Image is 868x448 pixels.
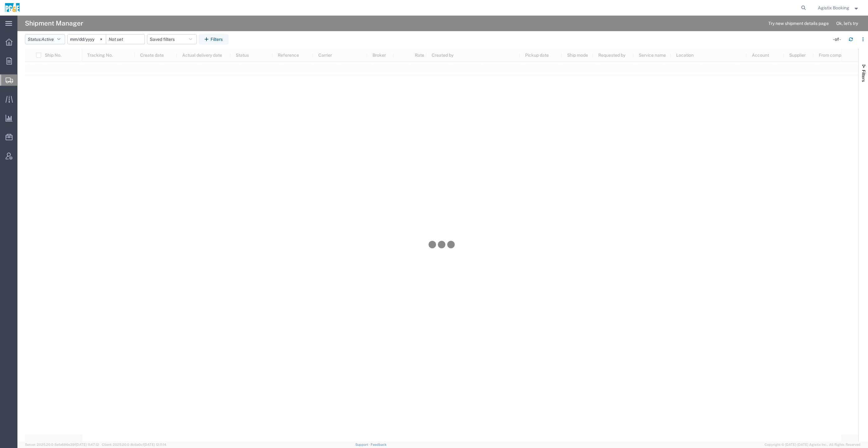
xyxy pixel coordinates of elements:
[147,34,197,44] button: Saved filters
[144,443,166,446] span: [DATE] 12:11:14
[818,4,849,11] span: Agistix Booking
[371,443,387,446] a: Feedback
[25,16,83,31] h4: Shipment Manager
[818,4,860,12] button: Agistix Booking
[4,3,20,12] img: logo
[765,442,861,447] span: Copyright © [DATE]-[DATE] Agistix Inc., All Rights Reserved
[833,36,844,43] div: - of -
[76,443,99,446] span: [DATE] 11:47:12
[68,35,106,44] input: Not set
[199,34,228,44] button: Filters
[861,70,866,82] span: Filters
[25,34,65,44] button: Status:Active
[355,443,371,446] a: Support
[102,443,166,446] span: Client: 2025.20.0-8c6e0cf
[768,20,829,27] span: Try new shipment details page
[41,37,54,42] span: Active
[831,18,863,28] button: Ok, let's try
[25,443,99,446] span: Server: 2025.20.0-5efa686e39f
[106,35,145,44] input: Not set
